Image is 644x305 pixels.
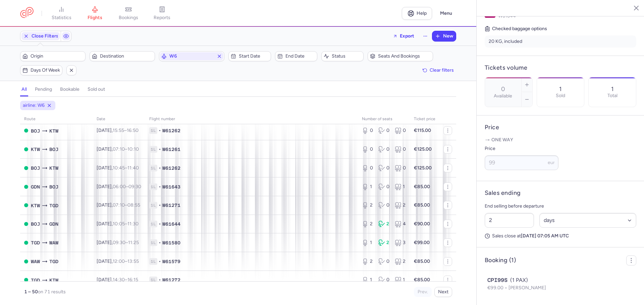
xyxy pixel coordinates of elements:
[49,220,58,228] span: Lech Walesa, Gdańsk, Poland
[49,164,58,172] span: Pyrzowice, Katowice, Poland
[113,128,124,133] time: 15:55
[97,277,138,283] span: [DATE],
[113,258,125,264] time: 12:00
[498,13,516,19] span: W61644
[607,93,618,98] p: Total
[162,127,180,134] span: W61262
[21,86,27,92] h4: all
[159,146,161,153] span: •
[420,65,456,75] button: Clear filters
[485,124,636,131] h4: Price
[417,11,427,16] span: Help
[159,258,161,265] span: •
[443,33,453,39] span: New
[410,114,439,124] th: Ticket price
[611,86,613,92] p: 1
[31,220,40,228] span: Bourgas, Burgas, Bulgaria
[378,54,431,59] span: Seats and bookings
[113,258,139,264] span: –
[31,277,40,284] span: Golubovci, Podgorica, Montenegro
[149,239,157,246] span: 1L
[414,202,430,208] strong: €85.00
[400,33,414,39] span: Export
[49,183,58,190] span: Bourgas, Burgas, Bulgaria
[113,277,125,283] time: 14:30
[97,165,139,171] span: [DATE],
[162,146,180,153] span: W61261
[162,239,180,246] span: W61580
[93,114,145,124] th: date
[113,184,126,189] time: 06:00
[113,277,138,283] span: –
[485,189,521,197] h4: Sales ending
[275,51,317,61] button: End date
[20,51,86,61] button: Origin
[97,240,139,245] span: [DATE],
[113,221,139,227] span: –
[395,127,406,134] div: 0
[90,51,155,61] button: Destination
[159,51,224,61] button: W6
[100,54,153,59] span: Destination
[162,202,180,209] span: W61271
[20,31,61,41] button: Close Filters
[113,146,139,152] span: –
[154,15,170,21] span: reports
[127,277,138,283] time: 16:15
[119,15,138,21] span: bookings
[149,221,157,227] span: 1L
[362,258,373,265] div: 2
[485,25,636,33] h5: Checked baggage options
[162,221,180,227] span: W61644
[169,54,214,59] span: W6
[49,239,58,246] span: Frederic Chopin, Warsaw, Poland
[49,146,58,153] span: Bourgas, Burgas, Bulgaria
[378,202,389,209] div: 0
[128,240,139,245] time: 11:25
[113,165,125,171] time: 10:45
[97,202,140,208] span: [DATE],
[378,127,389,134] div: 0
[362,239,373,246] div: 1
[127,128,139,133] time: 16:50
[362,127,373,134] div: 0
[159,277,161,283] span: •
[378,221,389,227] div: 2
[485,256,516,264] h4: Booking (1)
[97,184,141,189] span: [DATE],
[113,165,139,171] span: –
[149,146,157,153] span: 1L
[128,184,141,189] time: 09:30
[559,86,561,92] p: 1
[228,51,271,61] button: Start date
[23,102,45,109] span: airline: W6
[162,277,180,283] span: W61272
[414,165,432,171] strong: €125.00
[487,285,508,291] span: €99.00
[485,137,636,143] p: One way
[88,86,105,92] h4: sold out
[113,221,125,227] time: 10:05
[414,146,432,152] strong: €125.00
[20,7,34,19] a: CitizenPlane red outlined logo
[388,31,419,42] button: Export
[159,183,161,190] span: •
[239,54,268,59] span: Start date
[149,277,157,283] span: 1L
[362,183,373,190] div: 1
[149,165,157,171] span: 1L
[485,35,636,48] li: 20 KG, included
[487,276,634,292] button: CPI99S(1 PAX)€99.00[PERSON_NAME]
[113,202,125,208] time: 07:10
[436,7,456,20] button: Menu
[32,33,58,39] span: Close Filters
[434,287,452,297] button: Next
[113,240,125,245] time: 09:30
[362,277,373,283] div: 1
[378,258,389,265] div: 0
[113,146,125,152] time: 07:10
[285,54,315,59] span: End date
[414,240,430,245] strong: €99.00
[414,128,431,133] strong: €115.00
[485,64,636,72] h4: Tickets volume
